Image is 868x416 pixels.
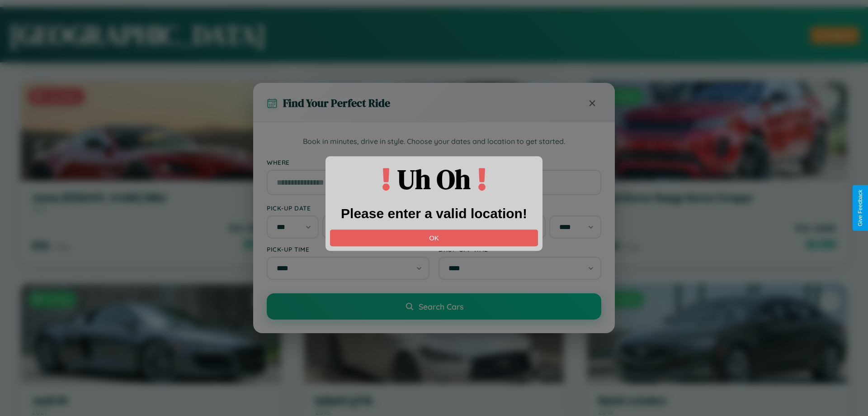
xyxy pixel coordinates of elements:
label: Pick-up Time [267,245,429,253]
label: Drop-off Time [439,245,601,253]
label: Pick-up Date [267,204,429,212]
h3: Find Your Perfect Ride [283,96,390,110]
label: Drop-off Date [439,204,601,212]
span: Search Cars [419,301,463,311]
label: Where [267,158,601,166]
p: Book in minutes, drive in style. Choose your dates and location to get started. [267,136,601,148]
